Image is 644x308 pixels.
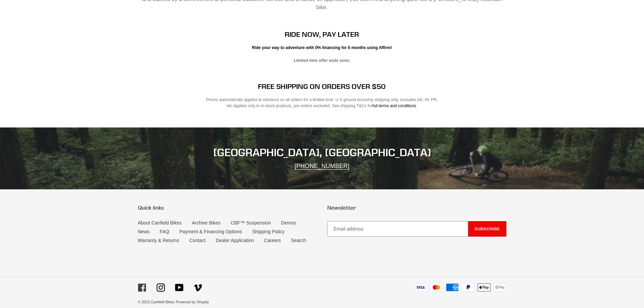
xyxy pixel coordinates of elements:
[189,238,206,243] a: Contact
[138,205,317,211] p: Quick links
[192,220,220,226] a: Archive Bikes
[327,221,468,237] input: Email address
[138,300,175,304] small: © 2025,
[201,82,443,91] h2: FREE SHIPPING ON ORDERS OVER $50
[176,300,209,304] a: Powered by Shopify
[475,226,500,231] span: Subscribe
[252,229,285,234] a: Shipping Policy
[216,238,254,243] a: Dealer Application
[160,229,169,234] a: FAQ
[231,220,271,226] a: CBF™ Suspension
[291,238,306,243] a: Search
[180,229,242,234] a: Payment & Financing Options
[138,220,182,226] a: About Canfield Bikes
[264,238,281,243] a: Careers
[201,97,443,109] p: Promo automatically applied at checkout on all orders for a limited time. U.S ground economy ship...
[295,163,350,170] a: [PHONE_NUMBER]
[373,103,416,108] a: full terms and conditions
[281,220,296,226] a: Demos
[252,45,392,50] strong: Ride your way to adventure with 0% financing for 6 months using Affirm!
[138,238,179,243] a: Warranty & Returns
[327,205,506,211] p: Newsletter
[294,58,350,63] strong: Limited time offer ends soon.
[201,30,443,39] h2: RIDE NOW, PAY LATER
[151,300,174,304] a: Canfield Bikes
[138,229,150,234] a: News
[138,146,506,159] h2: [GEOGRAPHIC_DATA], [GEOGRAPHIC_DATA]
[468,221,506,237] button: Subscribe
